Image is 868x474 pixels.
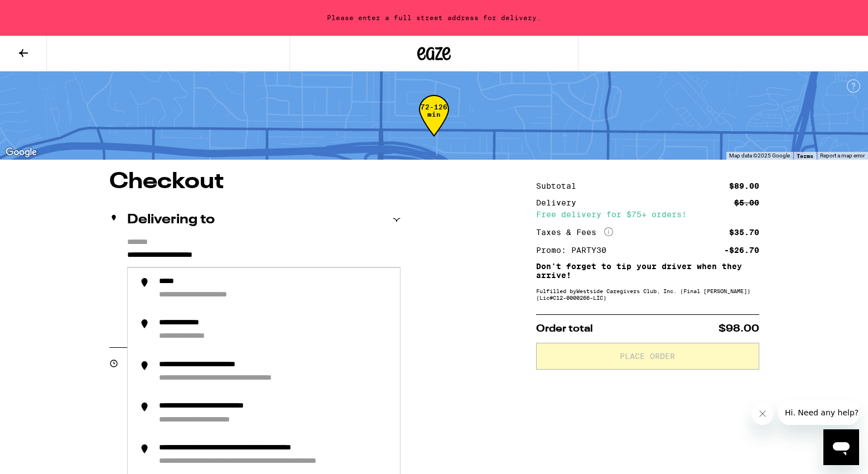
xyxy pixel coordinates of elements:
[823,429,859,465] iframe: Button to launch messaging window
[536,182,584,190] div: Subtotal
[729,152,790,159] span: Map data ©2025 Google
[536,210,759,218] div: Free delivery for $75+ orders!
[536,288,759,301] div: Fulfilled by Westside Caregivers Club, Inc. (Final [PERSON_NAME]) (Lic# C12-0000266-LIC )
[536,227,613,237] div: Taxes & Fees
[729,228,759,236] div: $35.70
[536,246,614,254] div: Promo: PARTY30
[3,145,40,160] a: Open this area in Google Maps (opens a new window)
[536,199,584,207] div: Delivery
[778,400,859,425] iframe: Message from company
[109,171,401,193] h1: Checkout
[718,324,759,334] span: $98.00
[820,152,865,159] a: Report a map error
[729,182,759,190] div: $89.00
[797,152,813,159] a: Terms
[536,343,759,370] button: Place Order
[734,199,759,207] div: $5.00
[536,324,593,334] span: Order total
[724,246,759,254] div: -$26.70
[620,352,675,360] span: Place Order
[127,213,215,227] h2: Delivering to
[419,103,449,145] div: 72-126 min
[536,262,759,280] p: Don't forget to tip your driver when they arrive!
[3,145,40,160] img: Google
[751,403,774,425] iframe: Close message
